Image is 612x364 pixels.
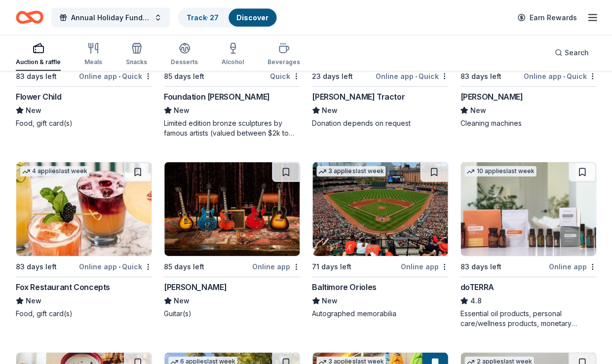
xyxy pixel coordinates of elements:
[16,71,57,82] div: 83 days left
[546,43,596,63] button: Search
[16,162,152,319] a: Image for Fox Restaurant Concepts4 applieslast week83 days leftOnline app•QuickFox Restaurant Con...
[268,58,300,66] div: Beverages
[84,58,102,66] div: Meals
[118,73,120,80] span: •
[51,8,170,28] button: Annual Holiday Fundraiser
[460,281,494,293] div: doTERRA
[174,295,190,307] span: New
[252,260,300,273] div: Online app
[222,58,244,66] div: Alcohol
[460,261,501,273] div: 83 days left
[523,70,596,82] div: Online app Quick
[164,91,269,103] div: Foundation [PERSON_NAME]
[26,295,41,307] span: New
[312,162,448,256] img: Image for Baltimore Orioles
[26,105,41,116] span: New
[312,91,405,103] div: [PERSON_NAME] Tractor
[548,260,596,273] div: Online app
[312,281,376,293] div: Baltimore Orioles
[564,47,588,59] span: Search
[236,13,268,22] a: Discover
[118,263,120,271] span: •
[164,162,300,256] img: Image for Gibson
[178,8,277,28] button: Track· 27Discover
[312,162,448,319] a: Image for Baltimore Orioles3 applieslast week71 days leftOnline appBaltimore OriolesNewAutographe...
[16,281,110,293] div: Fox Restaurant Concepts
[511,9,582,27] a: Earn Rewards
[174,105,190,116] span: New
[312,261,351,273] div: 71 days left
[16,118,152,128] div: Food, gift card(s)
[322,105,338,116] span: New
[415,73,417,80] span: •
[222,38,244,71] button: Alcohol
[164,162,300,319] a: Image for Gibson85 days leftOnline app[PERSON_NAME]NewGuitar(s)
[312,309,448,319] div: Autographed memorabilia
[79,70,152,82] div: Online app Quick
[470,105,486,116] span: New
[16,261,57,273] div: 83 days left
[268,38,300,71] button: Beverages
[126,58,147,66] div: Snacks
[460,71,501,82] div: 83 days left
[187,13,219,22] a: Track· 27
[16,38,61,71] button: Auction & raffle
[164,309,300,319] div: Guitar(s)
[164,71,204,82] div: 85 days left
[16,162,152,256] img: Image for Fox Restaurant Concepts
[16,58,61,66] div: Auction & raffle
[312,71,353,82] div: 23 days left
[460,91,523,103] div: [PERSON_NAME]
[322,295,338,307] span: New
[270,70,300,82] div: Quick
[316,166,385,177] div: 3 applies last week
[171,38,198,71] button: Desserts
[460,309,596,328] div: Essential oil products, personal care/wellness products, monetary donations
[171,58,198,66] div: Desserts
[16,91,61,103] div: Flower Child
[16,6,43,29] a: Home
[375,70,448,82] div: Online app Quick
[84,38,102,71] button: Meals
[460,162,596,256] img: Image for doTERRA
[71,12,150,24] span: Annual Holiday Fundraiser
[16,309,152,319] div: Food, gift card(s)
[164,281,227,293] div: [PERSON_NAME]
[460,162,596,328] a: Image for doTERRA10 applieslast week83 days leftOnline appdoTERRA4.8Essential oil products, perso...
[164,118,300,138] div: Limited edition bronze sculptures by famous artists (valued between $2k to $7k; proceeds will spl...
[79,260,152,273] div: Online app Quick
[312,118,448,128] div: Donation depends on request
[563,73,565,80] span: •
[460,118,596,128] div: Cleaning machines
[164,261,204,273] div: 85 days left
[20,166,89,177] div: 4 applies last week
[126,38,147,71] button: Snacks
[400,260,448,273] div: Online app
[470,295,481,307] span: 4.8
[464,166,536,177] div: 10 applies last week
